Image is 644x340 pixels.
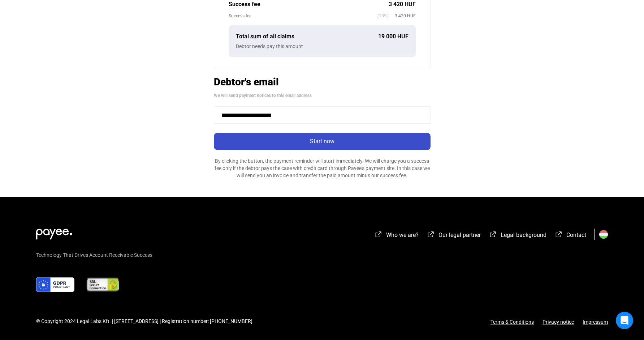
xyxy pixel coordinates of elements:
[214,157,431,179] div: By clicking the button, the payment reminder will start immediately. We will charge you a success...
[86,277,120,292] img: ssl
[216,137,428,146] div: Start now
[490,319,534,325] a: Terms & Conditions
[377,12,389,20] span: (18%)
[214,92,431,99] div: We will send payment notices to this email address
[386,231,419,238] span: Who we are?
[236,43,409,50] div: Debtor needs pay this amount
[36,277,74,292] img: gdpr
[501,231,546,238] span: Legal background
[599,230,608,239] img: HU.svg
[374,231,383,238] img: external-link-white
[374,233,419,239] a: external-link-whiteWho we are?
[438,231,481,238] span: Our legal partner
[236,32,378,41] div: Total sum of all claims
[229,12,377,20] div: Success fee
[389,12,416,20] span: 3 420 HUF
[583,319,608,325] a: Impressum
[566,231,586,238] span: Contact
[534,319,583,325] a: Privacy notice
[554,231,563,238] img: external-link-white
[36,318,252,325] div: © Copyright 2024 Legal Labs Kft. | [STREET_ADDRESS] | Registration number: [PHONE_NUMBER]
[554,233,586,239] a: external-link-whiteContact
[427,231,435,238] img: external-link-white
[489,233,546,239] a: external-link-whiteLegal background
[427,233,481,239] a: external-link-whiteOur legal partner
[214,76,431,88] h2: Debtor's email
[616,312,633,329] div: Open Intercom Messenger
[489,231,497,238] img: external-link-white
[378,32,409,41] div: 19 000 HUF
[36,225,72,239] img: white-payee-white-dot.svg
[214,133,431,150] button: Start now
